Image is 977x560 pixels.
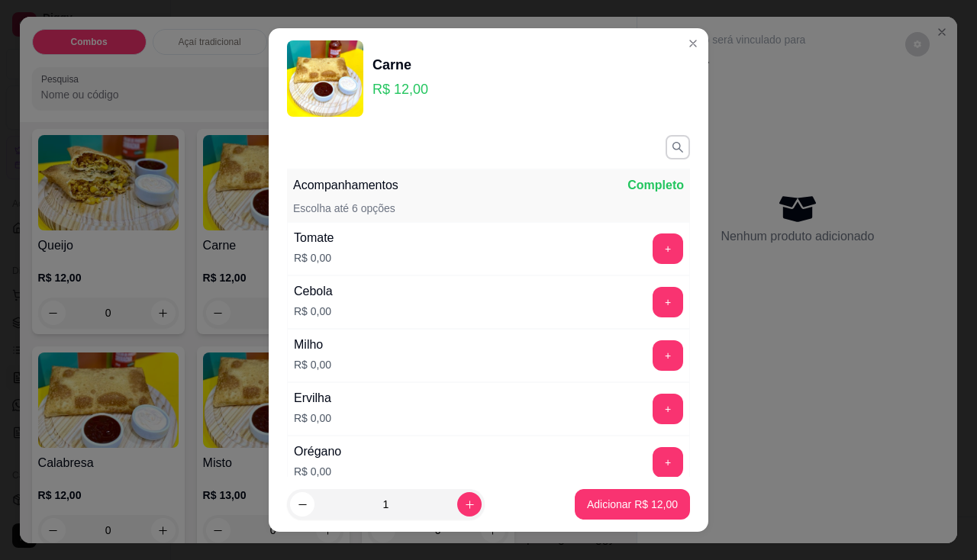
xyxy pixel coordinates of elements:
button: add [653,340,683,371]
p: R$ 0,00 [294,304,333,319]
button: increase-product-quantity [457,492,482,517]
div: Orégano [294,443,341,461]
button: add [653,447,683,478]
button: add [653,233,683,264]
button: decrease-product-quantity [290,492,314,517]
div: Cebola [294,282,333,301]
div: Milho [294,336,331,354]
button: Close [681,31,705,56]
p: R$ 12,00 [372,79,428,100]
button: Adicionar R$ 12,00 [575,489,690,520]
p: Adicionar R$ 12,00 [587,497,678,512]
p: Acompanhamentos [293,176,398,195]
p: R$ 0,00 [294,357,331,372]
p: Escolha até 6 opções [293,201,395,216]
button: add [653,394,683,424]
p: R$ 0,00 [294,250,334,266]
p: R$ 0,00 [294,464,341,479]
button: add [653,287,683,317]
p: R$ 0,00 [294,410,331,426]
div: Carne [372,54,428,76]
div: Tomate [294,229,334,247]
img: product-image [287,40,363,117]
p: Completo [627,176,684,195]
div: Ervilha [294,389,331,407]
